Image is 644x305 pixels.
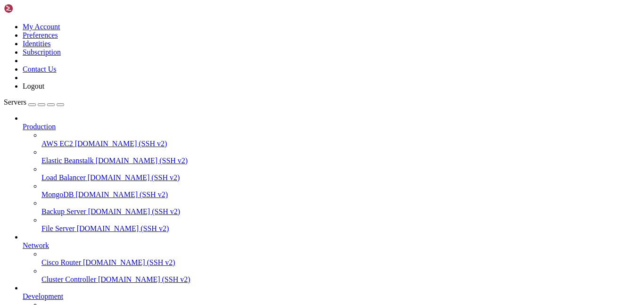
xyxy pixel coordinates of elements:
span: MongoDB [41,190,74,198]
li: Elastic Beanstalk [DOMAIN_NAME] (SSH v2) [41,148,640,165]
span: Cluster Controller [41,275,96,283]
a: MongoDB [DOMAIN_NAME] (SSH v2) [41,190,640,199]
li: MongoDB [DOMAIN_NAME] (SSH v2) [41,182,640,199]
li: Network [23,233,640,284]
img: Shellngn [4,4,58,13]
a: Production [23,123,640,131]
span: Elastic Beanstalk [41,157,94,165]
li: Production [23,114,640,233]
a: Subscription [23,48,61,56]
a: Development [23,292,640,301]
span: Load Balancer [41,173,86,181]
span: AWS EC2 [41,140,73,148]
li: File Server [DOMAIN_NAME] (SSH v2) [41,216,640,233]
a: Elastic Beanstalk [DOMAIN_NAME] (SSH v2) [41,157,640,165]
span: Servers [4,98,26,106]
span: [DOMAIN_NAME] (SSH v2) [98,275,190,283]
span: [DOMAIN_NAME] (SSH v2) [88,173,180,181]
li: Cisco Router [DOMAIN_NAME] (SSH v2) [41,250,640,267]
a: File Server [DOMAIN_NAME] (SSH v2) [41,224,640,233]
span: File Server [41,224,75,232]
li: Load Balancer [DOMAIN_NAME] (SSH v2) [41,165,640,182]
span: [DOMAIN_NAME] (SSH v2) [83,258,175,266]
a: AWS EC2 [DOMAIN_NAME] (SSH v2) [41,140,640,148]
li: AWS EC2 [DOMAIN_NAME] (SSH v2) [41,131,640,148]
a: Load Balancer [DOMAIN_NAME] (SSH v2) [41,173,640,182]
span: Development [23,292,63,300]
span: Production [23,123,56,131]
a: My Account [23,23,60,31]
a: Backup Server [DOMAIN_NAME] (SSH v2) [41,207,640,216]
a: Contact Us [23,65,57,73]
li: Backup Server [DOMAIN_NAME] (SSH v2) [41,199,640,216]
span: [DOMAIN_NAME] (SSH v2) [88,207,181,215]
span: Backup Server [41,207,86,215]
a: Identities [23,40,51,48]
a: Cluster Controller [DOMAIN_NAME] (SSH v2) [41,275,640,284]
span: [DOMAIN_NAME] (SSH v2) [75,140,167,148]
span: Network [23,241,49,249]
a: Cisco Router [DOMAIN_NAME] (SSH v2) [41,258,640,267]
span: [DOMAIN_NAME] (SSH v2) [75,190,168,198]
a: Logout [23,82,44,90]
a: Network [23,241,640,250]
span: [DOMAIN_NAME] (SSH v2) [96,157,188,165]
a: Servers [4,98,64,106]
a: Preferences [23,31,58,39]
span: [DOMAIN_NAME] (SSH v2) [77,224,169,232]
span: Cisco Router [41,258,81,266]
li: Cluster Controller [DOMAIN_NAME] (SSH v2) [41,267,640,284]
